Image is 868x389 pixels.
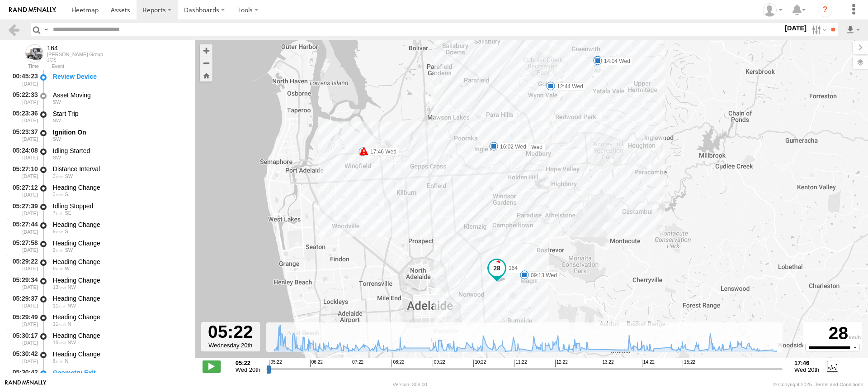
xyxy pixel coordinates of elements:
[794,366,819,373] span: Wed 20th Aug 2025
[642,360,655,367] span: 14:22
[598,57,633,65] label: 13:11 Wed
[269,360,282,367] span: 05:22
[65,173,73,179] span: Heading: 225
[7,127,39,144] div: 05:23:37 [DATE]
[53,128,187,136] div: Ignition On
[53,284,66,290] span: 13
[53,155,61,160] span: Heading: 209
[53,136,61,142] span: Heading: 241
[310,360,323,367] span: 06:22
[47,44,103,52] div: 164 - View Asset History
[5,380,47,389] a: Visit our Website
[53,313,187,321] div: Heading Change
[7,23,20,36] a: Back to previous Page
[53,350,187,358] div: Heading Change
[53,110,187,118] div: Start Trip
[236,366,260,373] span: Wed 20th Aug 2025
[7,349,39,365] div: 05:30:42 [DATE]
[53,258,187,266] div: Heading Change
[53,294,187,303] div: Heading Change
[53,331,187,340] div: Heading Change
[7,275,39,292] div: 05:29:34 [DATE]
[7,164,39,181] div: 05:27:10 [DATE]
[200,57,212,69] button: Zoom out
[53,276,187,284] div: Heading Change
[598,57,633,65] label: 14:04 Wed
[236,360,260,366] strong: 05:22
[68,284,76,290] span: Heading: 296
[555,360,568,367] span: 12:22
[53,192,64,197] span: 3
[53,340,66,345] span: 15
[52,64,195,69] div: Event
[42,23,50,36] label: Search Query
[7,293,39,310] div: 05:29:37 [DATE]
[509,264,518,271] span: 164
[7,367,39,384] div: 05:30:42 [DATE]
[7,64,39,69] div: Time
[494,143,529,151] label: 16:02 Wed
[53,358,64,364] span: 6
[845,23,861,36] label: Export results as...
[9,7,56,13] img: rand-logo.svg
[65,210,71,216] span: Heading: 151
[794,360,819,366] strong: 17:46
[65,192,68,197] span: Heading: 167
[7,330,39,347] div: 05:30:17 [DATE]
[53,369,187,377] div: Geometry Exit
[7,238,39,255] div: 05:27:58 [DATE]
[53,173,64,179] span: 3
[514,360,527,367] span: 11:22
[53,118,61,123] span: Heading: 241
[351,360,363,367] span: 07:22
[510,143,545,151] label: 15:47 Wed
[53,165,187,173] div: Distance Interval
[53,99,61,105] span: Heading: 227
[53,183,187,192] div: Heading Change
[68,340,76,345] span: Heading: 320
[68,321,71,327] span: Heading: 357
[433,360,445,367] span: 09:22
[805,323,861,344] div: 28
[53,147,187,155] div: Idling Started
[364,148,399,156] label: 17:46 Wed
[7,182,39,199] div: 05:27:12 [DATE]
[393,382,427,387] div: Version: 306.00
[7,71,39,88] div: 00:45:23 [DATE]
[200,69,212,82] button: Zoom Home
[683,360,695,367] span: 15:22
[808,23,828,36] label: Search Filter Options
[551,82,586,91] label: 12:44 Wed
[53,221,187,229] div: Heading Change
[818,3,832,17] i: ?
[7,108,39,125] div: 05:23:36 [DATE]
[7,145,39,162] div: 05:24:08 [DATE]
[7,219,39,236] div: 05:27:44 [DATE]
[773,382,863,387] div: © Copyright 2025 -
[7,256,39,273] div: 05:29:22 [DATE]
[783,23,808,33] label: [DATE]
[53,266,64,271] span: 9
[53,229,64,234] span: 9
[53,72,187,81] div: Review Device
[53,210,64,216] span: 7
[53,247,64,253] span: 9
[53,202,187,210] div: Idling Stopped
[53,91,187,99] div: Asset Moving
[759,3,786,17] div: Amin Vahidinezhad
[68,303,76,308] span: Heading: 327
[392,360,404,367] span: 08:22
[815,382,863,387] a: Terms and Conditions
[65,247,73,253] span: Heading: 228
[65,266,69,271] span: Heading: 261
[200,44,212,57] button: Zoom in
[53,303,66,308] span: 11
[203,360,221,372] label: Play/Stop
[524,271,560,279] label: 09:13 Wed
[7,312,39,328] div: 05:29:49 [DATE]
[47,57,103,62] div: JCS
[65,358,68,364] span: Heading: 356
[473,360,486,367] span: 10:22
[601,360,613,367] span: 13:22
[47,52,103,57] div: [PERSON_NAME] Group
